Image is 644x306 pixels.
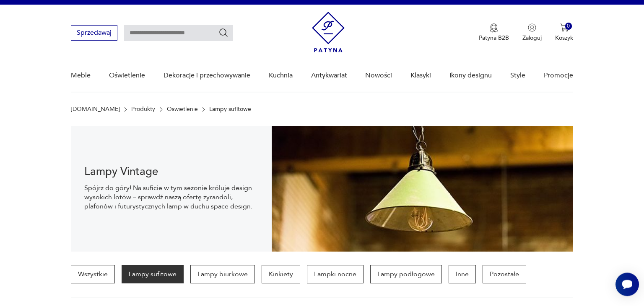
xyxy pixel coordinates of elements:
[131,106,155,113] a: Produkty
[109,59,145,92] a: Oświetlenie
[122,265,184,283] a: Lampy sufitowe
[449,59,492,92] a: Ikony designu
[269,59,293,92] a: Kuchnia
[560,23,569,32] img: Ikona koszyka
[71,265,115,283] a: Wszystkie
[479,34,509,42] p: Patyna B2B
[510,59,525,92] a: Style
[449,265,476,283] a: Inne
[370,265,442,283] a: Lampy podłogowe
[71,31,117,36] a: Sprzedawaj
[528,23,536,32] img: Ikonka użytkownika
[522,34,542,42] p: Zaloguj
[479,23,509,42] a: Ikona medaluPatyna B2B
[565,23,572,30] div: 0
[479,23,509,42] button: Patyna B2B
[71,25,117,41] button: Sprzedawaj
[164,59,250,92] a: Dekoracje i przechowywanie
[307,265,364,283] a: Lampki nocne
[312,12,345,52] img: Patyna - sklep z meblami i dekoracjami vintage
[555,23,573,42] button: 0Koszyk
[262,265,300,283] a: Kinkiety
[490,23,498,33] img: Ikona medalu
[522,23,542,42] button: Zaloguj
[410,59,431,92] a: Klasyki
[218,28,229,38] button: Szukaj
[272,126,573,252] img: Lampy sufitowe w stylu vintage
[84,183,258,211] p: Spójrz do góry! Na suficie w tym sezonie króluje design wysokich lotów – sprawdź naszą ofertę żyr...
[365,59,392,92] a: Nowości
[71,59,91,92] a: Meble
[311,59,347,92] a: Antykwariat
[483,265,526,283] a: Pozostałe
[71,106,120,113] a: [DOMAIN_NAME]
[544,59,573,92] a: Promocje
[167,106,198,113] a: Oświetlenie
[209,106,251,113] p: Lampy sufitowe
[555,34,573,42] p: Koszyk
[190,265,255,283] a: Lampy biurkowe
[615,273,639,296] iframe: Smartsupp widget button
[84,167,258,177] h1: Lampy Vintage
